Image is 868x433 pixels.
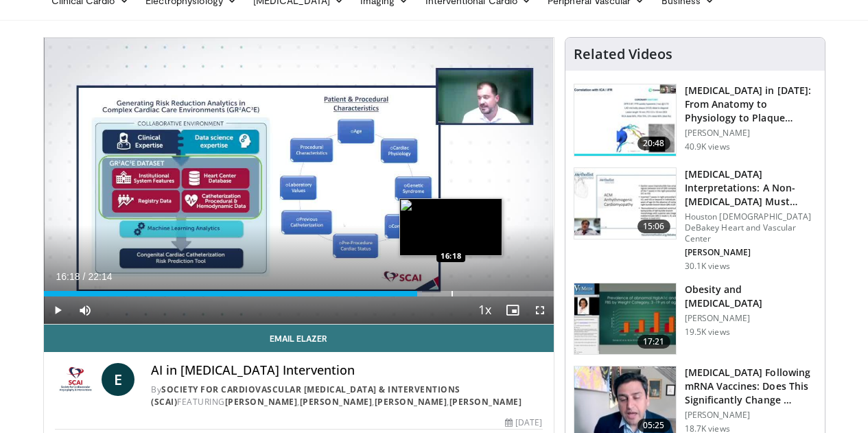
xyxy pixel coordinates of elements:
[685,261,730,272] p: 30.1K views
[44,296,71,324] button: Play
[399,198,502,256] img: image.jpeg
[574,46,672,62] h4: Related Videos
[44,291,554,296] div: Progress Bar
[151,363,542,378] h4: AI in [MEDICAL_DATA] Intervention
[685,167,817,209] h3: [MEDICAL_DATA] Interpretations: A Non-[MEDICAL_DATA] Must Know
[637,220,670,233] span: 15:06
[44,38,554,325] video-js: Video Player
[526,296,554,324] button: Fullscreen
[56,271,80,282] span: 16:18
[685,327,730,338] p: 19.5K views
[225,396,298,408] a: [PERSON_NAME]
[685,128,817,139] p: [PERSON_NAME]
[685,283,817,310] h3: Obesity and [MEDICAL_DATA]
[471,296,499,324] button: Playback Rate
[83,271,86,282] span: /
[44,325,554,352] a: Email Elazer
[685,247,817,258] p: [PERSON_NAME]
[300,396,373,408] a: [PERSON_NAME]
[685,84,817,125] h3: [MEDICAL_DATA] in [DATE]: From Anatomy to Physiology to Plaque Burden and …
[71,296,99,324] button: Mute
[685,410,817,421] p: [PERSON_NAME]
[505,417,542,429] div: [DATE]
[685,313,817,324] p: [PERSON_NAME]
[151,384,460,408] a: Society for Cardiovascular [MEDICAL_DATA] & Interventions (SCAI)
[88,271,112,282] span: 22:14
[574,283,676,355] img: 0df8ca06-75ef-4873-806f-abcb553c84b6.150x105_q85_crop-smart_upscale.jpg
[55,363,97,396] img: Society for Cardiovascular Angiography & Interventions (SCAI)
[151,384,542,408] div: By FEATURING , , ,
[574,167,817,272] a: 15:06 [MEDICAL_DATA] Interpretations: A Non-[MEDICAL_DATA] Must Know Houston [DEMOGRAPHIC_DATA] D...
[574,283,817,355] a: 17:21 Obesity and [MEDICAL_DATA] [PERSON_NAME] 19.5K views
[499,296,526,324] button: Enable picture-in-picture mode
[685,141,730,152] p: 40.9K views
[449,396,522,408] a: [PERSON_NAME]
[637,419,670,432] span: 05:25
[574,168,676,239] img: 59f69555-d13b-4130-aa79-5b0c1d5eebbb.150x105_q85_crop-smart_upscale.jpg
[685,366,817,407] h3: [MEDICAL_DATA] Following mRNA Vaccines: Does This Significantly Change …
[574,84,817,156] a: 20:48 [MEDICAL_DATA] in [DATE]: From Anatomy to Physiology to Plaque Burden and … [PERSON_NAME] 4...
[102,363,134,396] a: E
[574,84,676,156] img: 823da73b-7a00-425d-bb7f-45c8b03b10c3.150x105_q85_crop-smart_upscale.jpg
[375,396,447,408] a: [PERSON_NAME]
[637,137,670,150] span: 20:48
[637,335,670,349] span: 17:21
[685,211,817,244] p: Houston [DEMOGRAPHIC_DATA] DeBakey Heart and Vascular Center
